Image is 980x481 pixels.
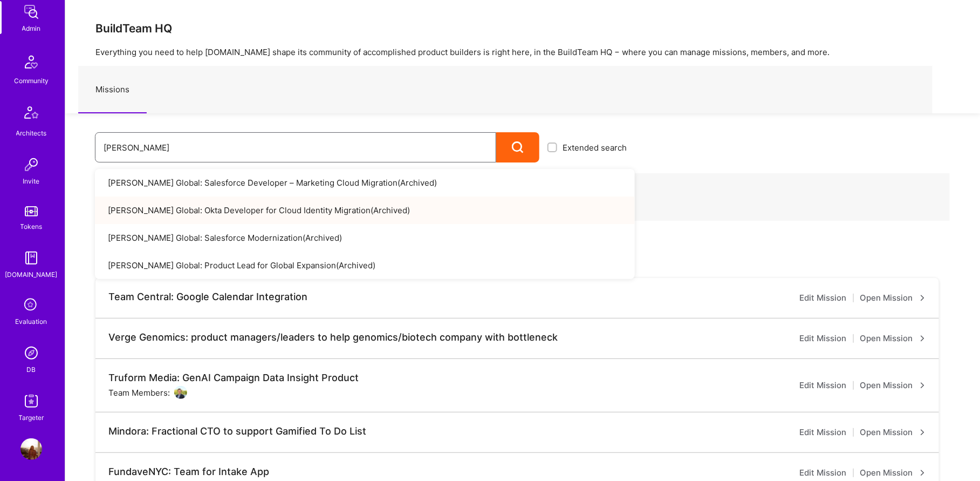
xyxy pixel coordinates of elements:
[563,142,627,153] span: Extended search
[19,412,44,423] div: Targeter
[95,46,950,58] p: Everything you need to help [DOMAIN_NAME] shape its community of accomplished product builders is...
[20,221,43,232] div: Tokens
[95,252,635,279] a: [PERSON_NAME] Global: Product Lead for Global Expansion(Archived)
[860,379,926,392] a: Open Mission
[23,175,40,187] div: Invite
[104,134,488,161] input: What type of mission are you looking for?
[920,335,926,342] i: icon ArrowRight
[18,101,44,127] img: Architects
[920,470,926,476] i: icon ArrowRight
[20,390,42,412] img: Skill Targeter
[174,386,187,399] img: User Avatar
[108,291,307,303] div: Team Central: Google Calendar Integration
[800,426,847,439] a: Edit Mission
[16,316,47,327] div: Evaluation
[108,386,187,399] div: Team Members:
[5,269,58,280] div: [DOMAIN_NAME]
[800,332,847,345] a: Edit Mission
[95,197,635,224] a: [PERSON_NAME] Global: Okta Developer for Cloud Identity Migration(Archived)
[860,426,926,439] a: Open Mission
[25,206,38,216] img: tokens
[108,331,558,343] div: Verge Genomics: product managers/leaders to help genomics/biotech company with bottleneck
[18,438,45,460] a: User Avatar
[20,247,42,269] img: guide book
[95,169,635,197] a: [PERSON_NAME] Global: Salesforce Developer – Marketing Cloud Migration(Archived)
[108,425,366,437] div: Mindora: Fractional CTO to support Gamified To Do List
[27,364,36,375] div: DB
[16,127,47,139] div: Architects
[20,438,42,460] img: User Avatar
[108,372,359,384] div: Truform Media: GenAI Campaign Data Insight Product
[860,292,926,304] a: Open Mission
[800,466,847,479] a: Edit Mission
[860,332,926,345] a: Open Mission
[95,224,635,252] a: [PERSON_NAME] Global: Salesforce Modernization(Archived)
[800,379,847,392] a: Edit Mission
[800,292,847,304] a: Edit Mission
[20,1,42,23] img: admin teamwork
[95,22,950,35] h3: BuildTeam HQ
[920,295,926,301] i: icon ArrowRight
[14,75,49,86] div: Community
[512,141,524,154] i: icon Search
[22,23,41,34] div: Admin
[920,382,926,389] i: icon ArrowRight
[18,49,44,75] img: Community
[108,466,269,478] div: FundaveNYC: Team for Intake App
[78,66,147,113] a: Missions
[21,295,42,316] i: icon SelectionTeam
[860,466,926,479] a: Open Mission
[920,429,926,436] i: icon ArrowRight
[20,342,42,364] img: Admin Search
[20,154,42,175] img: Invite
